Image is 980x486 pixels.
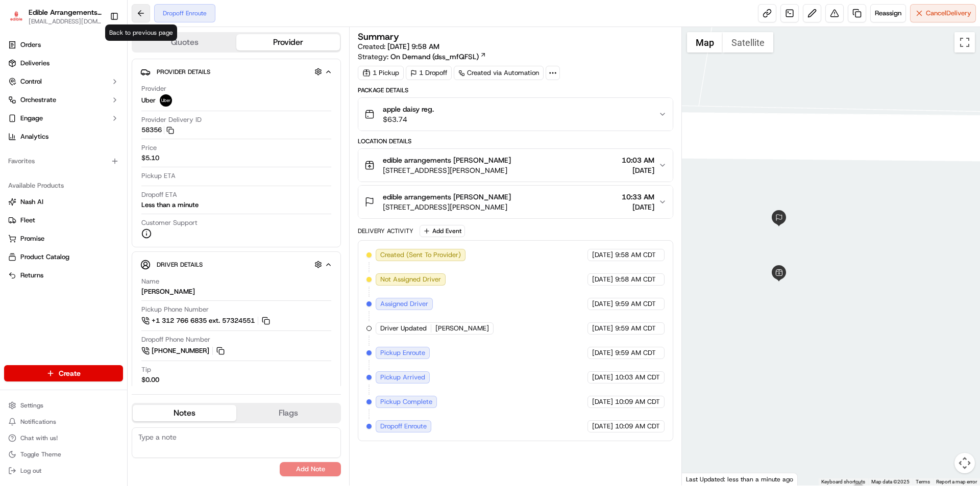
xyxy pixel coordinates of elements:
span: [STREET_ADDRESS][PERSON_NAME] [383,202,511,212]
span: [STREET_ADDRESS][PERSON_NAME] [383,165,511,175]
button: edible arrangements [PERSON_NAME][STREET_ADDRESS][PERSON_NAME]10:03 AM[DATE] [358,149,672,182]
div: [PERSON_NAME] [141,287,195,296]
div: Last Updated: less than a minute ago [682,473,798,485]
button: 58356 [141,125,174,135]
span: Notifications [20,418,56,426]
span: 9:59 AM CDT [615,348,656,357]
span: Customer Support [141,218,198,227]
span: +1 312 766 6835 ext. 57324551 [152,316,255,325]
img: 1736555255976-a54dd68f-1ca7-489b-9aae-adbdc363a1c4 [10,97,29,116]
span: Not Assigned Driver [380,275,441,284]
span: Promise [20,234,44,243]
span: API Documentation [96,148,164,158]
div: 📗 [10,149,18,157]
h3: Summary [358,32,399,41]
button: Show street map [687,32,723,53]
button: Chat with us! [4,431,123,445]
button: Flags [236,405,340,421]
span: Pickup Arrived [380,373,425,382]
span: edible arrangements [PERSON_NAME] [383,155,511,165]
button: Map camera controls [954,453,975,473]
div: Delivery Activity [358,227,413,235]
button: Show satellite imagery [723,32,773,53]
span: Knowledge Base [20,148,78,158]
button: Notes [133,405,236,421]
span: Orders [20,40,41,49]
span: Log out [20,467,41,475]
button: Product Catalog [4,249,123,265]
div: Less than a minute [141,200,199,210]
a: [PHONE_NUMBER] [141,345,226,356]
a: Product Catalog [8,252,119,262]
span: Reassign [875,9,901,18]
button: +1 312 766 6835 ext. 57324551 [141,315,272,326]
div: $0.00 [141,375,159,385]
button: Provider Details [140,63,332,80]
div: Favorites [4,153,123,169]
span: Price [141,143,157,152]
a: Analytics [4,129,123,145]
a: Deliveries [4,55,123,71]
img: Nash [10,10,31,31]
span: [DATE] [592,397,613,406]
button: [EMAIL_ADDRESS][DOMAIN_NAME] [29,17,102,25]
span: [PHONE_NUMBER] [152,346,209,355]
span: On Demand (dss_mfQFSL) [390,52,479,62]
span: 9:59 AM CDT [615,324,656,333]
button: Fleet [4,212,123,228]
button: Start new chat [174,100,186,113]
button: Notifications [4,415,123,429]
span: [DATE] [592,422,613,431]
button: Create [4,365,123,381]
img: Google [684,472,718,485]
span: apple daisy reg. [383,104,434,114]
button: CancelDelivery [910,4,976,22]
span: [DATE] [592,275,613,284]
span: Chat with us! [20,434,58,442]
span: 10:33 AM [622,192,654,202]
a: Open this area in Google Maps (opens a new window) [684,472,718,485]
a: Returns [8,271,119,280]
span: [DATE] [622,165,654,175]
span: Pickup Enroute [380,348,425,357]
span: Map data ©2025 [871,479,910,484]
button: Settings [4,398,123,413]
a: Orders [4,37,123,53]
span: Cancel Delivery [926,9,971,18]
input: Got a question? Start typing here... [27,66,184,76]
span: [DATE] [592,299,613,309]
button: Provider [236,34,340,50]
span: Dropoff Enroute [380,422,427,431]
button: Control [4,73,123,90]
button: Toggle Theme [4,447,123,462]
button: Quotes [133,34,236,50]
span: Assigned Driver [380,299,428,309]
span: Control [20,77,42,86]
span: Deliveries [20,59,50,68]
div: Package Details [358,86,673,94]
span: Pickup Phone Number [141,305,209,314]
img: Edible Arrangements - Fort Walton Beach, FL [8,9,24,24]
span: $5.10 [141,154,159,163]
span: Provider Details [157,68,210,76]
a: 💻API Documentation [82,144,168,162]
span: Created (Sent To Provider) [380,250,461,260]
span: 10:09 AM CDT [615,422,660,431]
button: Engage [4,110,123,126]
button: edible arrangements [PERSON_NAME][STREET_ADDRESS][PERSON_NAME]10:33 AM[DATE] [358,186,672,218]
a: Created via Automation [454,66,544,80]
div: Strategy: [358,52,486,62]
button: Log out [4,464,123,478]
span: Provider [141,84,166,93]
a: Fleet [8,216,119,225]
span: [PERSON_NAME] [435,324,489,333]
span: 9:59 AM CDT [615,299,656,309]
span: Tip [141,365,151,374]
div: We're available if you need us! [35,108,129,116]
a: Promise [8,234,119,243]
span: Fleet [20,216,35,225]
span: Uber [141,96,156,105]
span: Pickup ETA [141,171,176,181]
button: Add Event [420,225,465,237]
a: Powered byPylon [72,172,124,181]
